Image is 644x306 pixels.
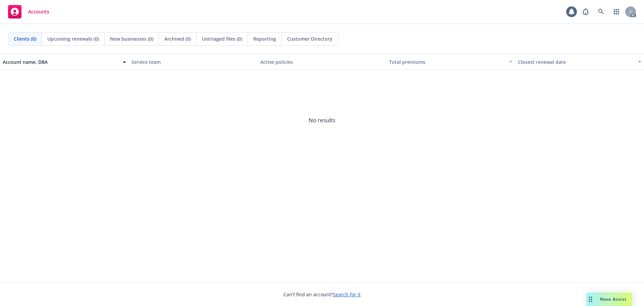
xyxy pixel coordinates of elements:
a: Accounts [5,2,52,21]
a: Switch app [610,5,623,18]
span: Clients (0) [14,35,36,42]
button: Service team [129,54,258,70]
a: Report a Bug [579,5,592,18]
span: Archived (0) [164,35,191,42]
div: Drag to move [586,293,595,306]
div: Account name, DBA [3,58,119,65]
button: Total premiums [386,54,515,70]
span: Reporting [253,35,276,42]
span: Untriaged files (0) [202,35,242,42]
button: Active policies [258,54,386,70]
a: Search [594,5,608,18]
div: Closest renewal date [518,58,634,65]
div: Active policies [260,58,384,65]
button: Closest renewal date [515,54,644,70]
span: Customer Directory [287,35,332,42]
span: Can't find an account? [283,291,361,298]
span: Nova Assist [600,296,627,302]
div: Total premiums [389,58,505,65]
div: Service team [131,58,255,65]
button: Nova Assist [586,293,632,306]
a: Search for it [333,291,361,298]
span: New businesses (0) [110,35,153,42]
span: Upcoming renewals (0) [47,35,99,42]
span: Accounts [28,9,49,14]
